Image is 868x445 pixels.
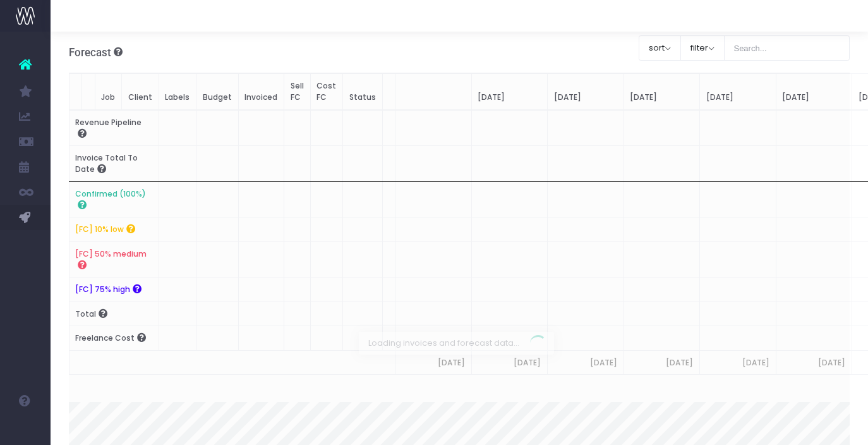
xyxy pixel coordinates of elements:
[16,420,35,439] img: images/default_profile_image.png
[724,35,850,61] input: Search...
[639,35,681,61] button: sort
[359,332,529,355] span: Loading invoices and forecast data...
[680,35,725,61] button: filter
[69,46,111,59] span: Forecast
